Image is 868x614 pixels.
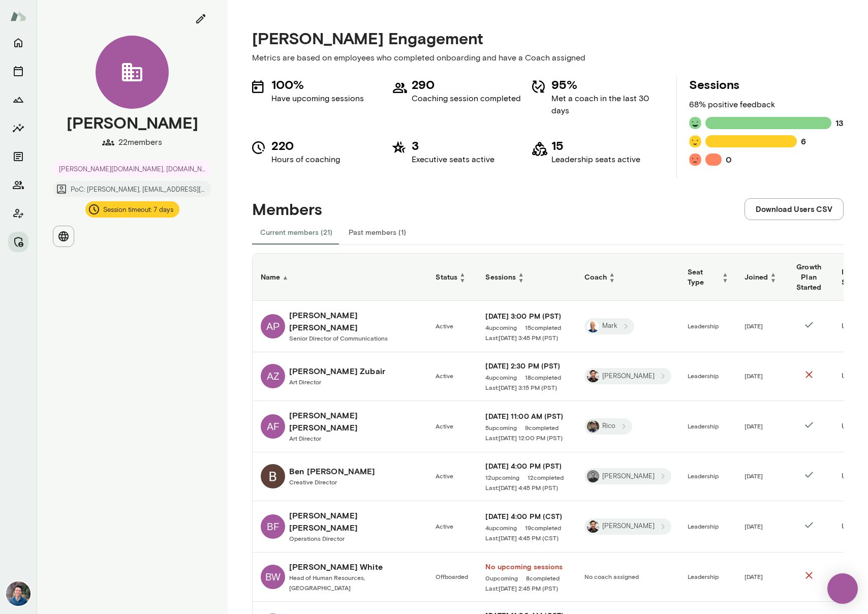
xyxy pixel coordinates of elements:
span: 18 completed [525,373,561,381]
h5: 3 [412,137,494,153]
span: Art Director [289,435,321,442]
span: Active [436,422,453,429]
a: 5upcoming [485,423,517,432]
span: Active [436,472,453,479]
div: AZ [261,364,285,388]
span: Leadership [688,372,719,379]
span: [DATE] [745,523,763,530]
a: AF[PERSON_NAME] [PERSON_NAME]Art Director [261,409,419,444]
span: Head of Human Resources, [GEOGRAPHIC_DATA] [289,574,365,591]
a: 9completed [525,423,559,432]
button: Client app [8,203,28,224]
a: Last:[DATE] 2:45 PM (PST) [485,584,568,592]
span: ▼ [518,277,524,283]
a: [DATE] 2:30 PM (PST) [485,361,568,371]
span: Senior Director of Communications [289,334,388,342]
a: Ben WalkerBen [PERSON_NAME]Creative Director [261,464,419,488]
p: Met a coach in the last 30 days [551,93,664,117]
div: Mark LazenMark [584,318,634,334]
h5: 95% [551,76,664,93]
h5: 290 [412,76,521,93]
span: 8 completed [526,574,560,582]
a: AZ[PERSON_NAME] ZubairArt Director [261,364,419,388]
span: Rico [596,421,622,431]
div: BF [261,514,285,539]
img: Ben Walker [261,464,285,488]
div: Albert Villarde[PERSON_NAME] [584,518,671,535]
span: Active [436,372,453,379]
span: [PERSON_NAME] [596,521,661,531]
span: Mark [596,321,624,331]
h6: [PERSON_NAME] [PERSON_NAME] [289,509,419,534]
a: No upcoming sessions [485,562,568,572]
p: Hours of coaching [271,153,340,166]
button: Past members (1) [340,220,414,244]
span: Active [436,322,453,329]
span: Leadership [688,573,719,580]
button: Growth Plan [8,89,28,110]
div: Albert Villarde[PERSON_NAME] [584,368,671,384]
span: ▲ [609,271,615,277]
a: 4upcoming [485,323,517,331]
span: 12 upcoming [485,473,519,481]
button: Sessions [8,61,28,81]
img: feedback icon [689,117,701,129]
h6: Name [261,272,419,282]
span: Last: [DATE] 3:15 PM (PST) [485,383,557,391]
span: ▲ [518,271,524,277]
a: 12completed [528,473,564,481]
a: [DATE] 4:00 PM (CST) [485,511,568,521]
h6: [PERSON_NAME] [PERSON_NAME] [289,409,419,434]
h6: [PERSON_NAME] [PERSON_NAME] [289,309,419,333]
button: Current members (21) [252,220,340,244]
button: Insights [8,118,28,138]
p: Executive seats active [412,153,494,166]
span: Last: [DATE] 3:45 PM (PST) [485,333,558,342]
h5: 15 [551,137,640,153]
p: 68 % positive feedback [689,99,844,111]
a: Last:[DATE] 3:45 PM (PST) [485,333,568,342]
h6: 0 [726,153,732,166]
h6: Ben [PERSON_NAME] [289,465,376,477]
h6: 6 [801,135,806,147]
span: Leadership [688,523,719,530]
span: ▲ [459,271,466,277]
span: PoC: [PERSON_NAME], [EMAIL_ADDRESS][PERSON_NAME][DOMAIN_NAME] [65,185,211,195]
span: 4 upcoming [485,373,517,381]
span: 5 upcoming [485,423,517,432]
div: BW [261,565,285,589]
h4: [PERSON_NAME] Engagement [252,28,844,48]
h6: Status [436,271,469,283]
span: ▼ [459,277,466,283]
span: Art Director [289,378,321,385]
button: edit [190,8,211,29]
a: Last:[DATE] 12:00 PM (PST) [485,434,568,442]
a: 0upcoming [485,574,518,582]
span: 4 upcoming [485,323,517,331]
span: ▲ [770,271,777,277]
button: Members [8,175,28,195]
span: 0 upcoming [485,574,518,582]
img: Albert Villarde [587,520,599,533]
span: [PERSON_NAME] [596,372,661,381]
span: ▲ [282,273,288,281]
p: Metrics are based on employees who completed onboarding and have a Coach assigned [252,52,844,64]
a: 12upcoming [485,473,519,481]
span: Leadership [688,472,719,479]
span: [DATE] [745,472,763,479]
h5: 100% [271,76,364,93]
a: 18completed [525,373,561,381]
a: Last:[DATE] 3:15 PM (PST) [485,383,568,391]
a: [DATE] 3:00 PM (PST) [485,311,568,321]
button: Home [8,33,28,53]
span: Operations Director [289,535,345,542]
span: Last: [DATE] 12:00 PM (PST) [485,434,563,442]
h6: [DATE] 4:00 PM (PST) [485,461,568,471]
span: Creative Director [289,478,337,485]
span: Leadership [688,322,719,329]
span: [DATE] [745,573,763,580]
h6: Joined [745,271,777,283]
